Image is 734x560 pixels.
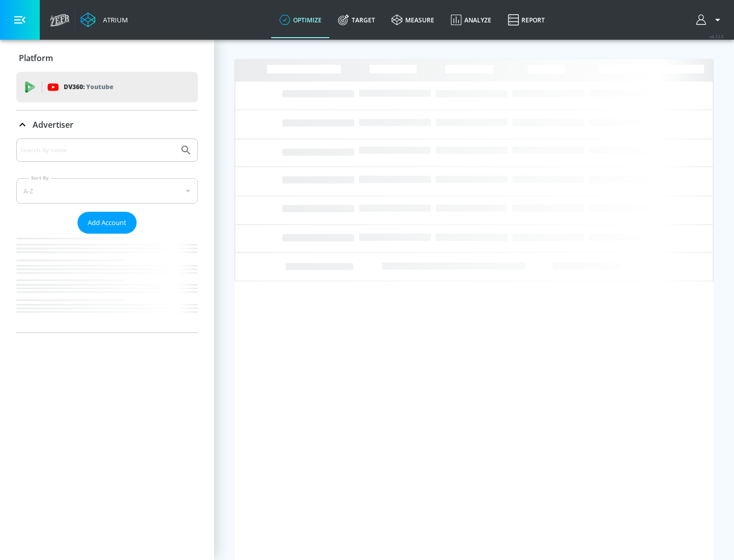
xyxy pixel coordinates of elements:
p: DV360: [64,81,113,93]
span: v 4.33.5 [710,34,724,39]
div: DV360: Youtube [16,72,198,102]
input: Search by name [20,144,175,157]
p: Advertiser [33,119,73,130]
p: Youtube [86,81,113,92]
div: Advertiser [16,110,198,139]
div: Platform [16,44,198,72]
div: A-Z [16,178,198,204]
a: Report [500,2,553,38]
a: Analyze [442,2,500,38]
a: Target [330,2,383,38]
span: Add Account [88,217,126,229]
button: Add Account [77,212,137,234]
p: Platform [19,52,53,64]
div: Advertiser [16,138,198,332]
div: Atrium [99,15,128,24]
a: measure [383,2,442,38]
nav: list of Advertiser [16,234,198,332]
a: optimize [271,2,330,38]
label: Sort By [29,175,51,181]
a: Atrium [81,12,128,27]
